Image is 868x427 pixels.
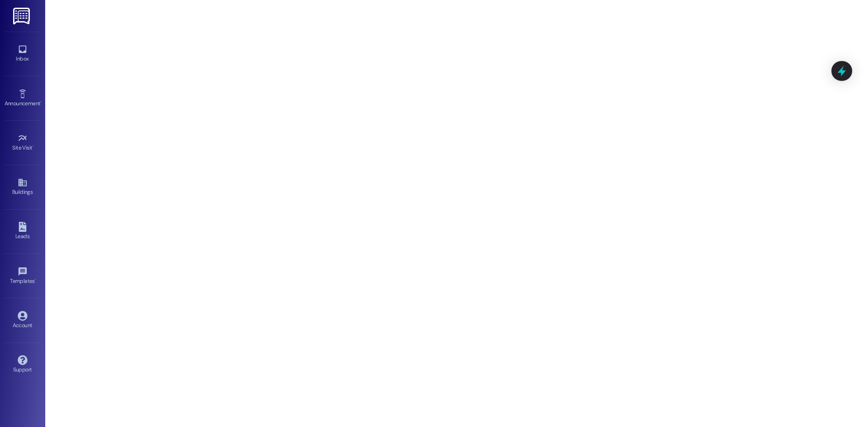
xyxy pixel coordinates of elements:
a: Leads [5,219,41,244]
a: Support [5,352,41,377]
span: • [33,143,34,150]
a: Templates • [5,264,41,288]
img: ResiDesk Logo [13,8,32,24]
a: Inbox [5,42,41,66]
a: Site Visit • [5,131,41,155]
span: • [40,99,42,105]
a: Buildings [5,175,41,199]
a: Account [5,308,41,333]
span: • [35,277,36,283]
